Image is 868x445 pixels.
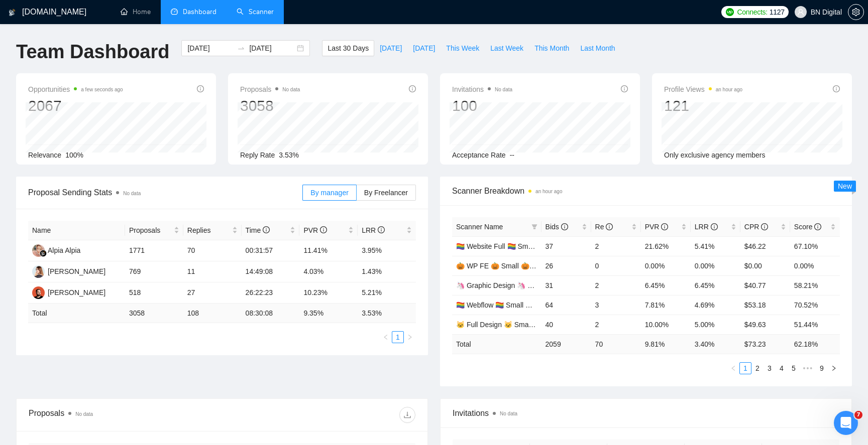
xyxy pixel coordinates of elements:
img: logo [9,5,16,21]
span: info-circle [378,226,385,233]
td: 3.95% [358,240,416,261]
a: AAAlpia Alpia [32,246,80,254]
span: No data [282,87,300,92]
td: 1771 [125,240,183,261]
span: info-circle [621,85,628,92]
button: Last 30 Days [322,40,374,56]
li: 3 [764,362,776,374]
td: 6.45% [691,275,740,295]
span: By manager [310,189,348,197]
span: filter [531,224,537,230]
span: dashboard [171,8,178,15]
td: 3.40 % [691,334,740,354]
td: 14:49:08 [242,261,300,282]
time: an hour ago [535,189,562,194]
span: Only exclusive agency members [664,151,766,159]
td: $0.00 [740,256,790,275]
td: Total [452,334,541,354]
li: Next 5 Pages [800,362,816,374]
a: 1 [740,363,751,374]
li: 1 [739,362,751,374]
td: 11 [183,261,242,282]
span: Opportunities [28,83,123,95]
td: 62.18 % [790,334,840,354]
a: homeHome [121,8,151,16]
td: 26:22:23 [242,282,300,304]
td: Total [28,304,125,323]
span: Bids [546,223,568,231]
td: 3 [591,295,641,315]
span: user [797,9,804,16]
button: [DATE] [374,40,407,56]
span: info-circle [814,223,821,230]
button: right [828,362,840,374]
td: $40.77 [740,275,790,295]
td: 11.41% [299,240,358,261]
a: 🐱 Full Design 🐱 Small 🐱 Non US [456,321,569,329]
td: 7.81% [641,295,691,315]
span: No data [495,87,512,92]
span: to [237,44,245,52]
a: 1 [392,332,403,343]
span: right [831,365,837,371]
span: Dashboard [183,8,216,16]
td: 40 [541,315,591,334]
button: setting [848,4,864,20]
li: Next Page [828,362,840,374]
span: CPR [744,223,768,231]
td: 5.41% [691,236,740,256]
span: This Month [534,43,569,54]
span: Scanner Breakdown [452,185,840,197]
span: Invitations [452,83,512,95]
a: 4 [776,363,787,374]
td: 9.81 % [641,334,691,354]
td: 0.00% [790,256,840,275]
li: 4 [776,362,788,374]
span: [DATE] [380,43,402,54]
span: Reply Rate [240,151,275,159]
td: 10.00% [641,315,691,334]
input: End date [249,43,295,54]
span: info-circle [606,223,613,230]
img: gigradar-bm.png [40,250,47,257]
td: 70 [591,334,641,354]
li: 9 [816,362,828,374]
th: Name [28,221,125,240]
span: swap-right [237,44,245,52]
button: Last Week [485,40,529,56]
span: info-circle [197,85,204,92]
button: This Week [441,40,485,56]
div: Alpia Alpia [48,245,80,256]
td: 58.21% [790,275,840,295]
span: Connects: [737,7,767,18]
td: 51.44% [790,315,840,334]
td: $ 73.23 [740,334,790,354]
iframe: Intercom live chat [834,411,858,435]
span: 100% [65,151,83,159]
span: By Freelancer [364,189,408,197]
h1: Team Dashboard [16,40,169,64]
span: Proposals [240,83,300,95]
a: setting [848,8,864,16]
td: 0.00% [641,256,691,275]
span: setting [848,8,863,16]
td: 27 [183,282,242,304]
span: Proposal Sending Stats [28,186,302,199]
span: Last 30 Days [328,43,369,54]
a: searchScanner [237,8,274,16]
button: left [380,331,392,343]
td: 26 [541,256,591,275]
span: filter [529,219,539,234]
span: Proposals [129,225,172,236]
a: 9 [816,363,827,374]
a: AO[PERSON_NAME] [32,288,105,296]
img: upwork-logo.png [726,8,734,16]
button: download [399,407,415,423]
span: 3.53% [279,151,299,159]
span: This Week [446,43,479,54]
li: 1 [392,331,404,343]
span: info-circle [561,223,568,230]
td: $53.18 [740,295,790,315]
span: info-circle [661,223,668,230]
span: left [730,365,736,371]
